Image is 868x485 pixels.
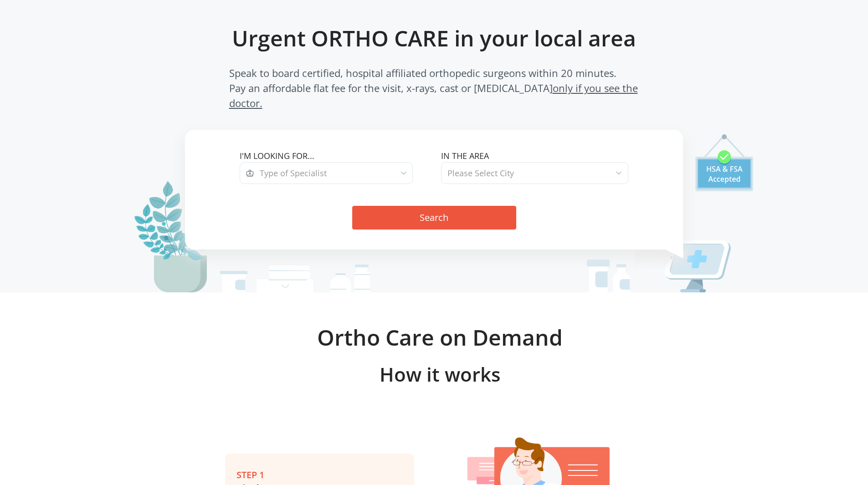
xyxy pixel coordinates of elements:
span: Speak to board certified, hospital affiliated orthopedic surgeons within 20 minutes. Pay an affor... [229,66,639,111]
h2: Ortho Care on Demand [147,324,733,351]
label: I'm looking for... [240,150,427,162]
label: In the area [441,150,628,162]
h1: Urgent ORTHO CARE in your local area [205,25,663,51]
span: Please Select City [447,168,514,179]
span: Type of Specialist [260,168,327,179]
h3: How it works [147,363,733,386]
h5: Step 1 [236,470,396,480]
button: Search [352,206,516,230]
